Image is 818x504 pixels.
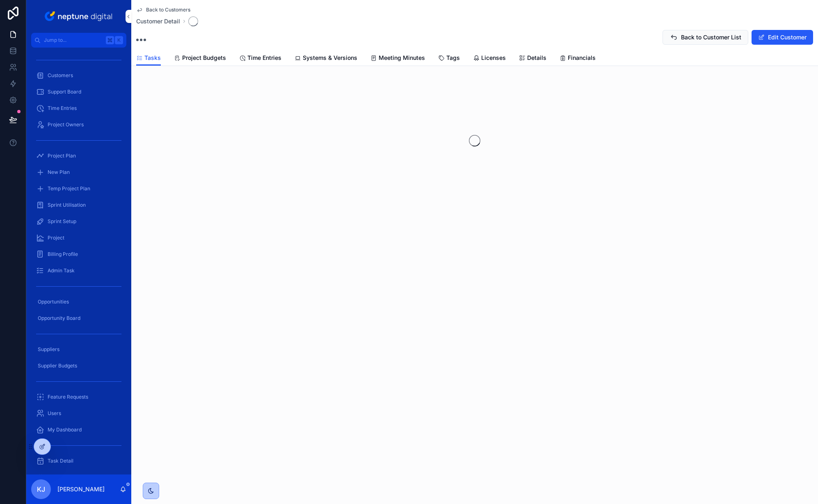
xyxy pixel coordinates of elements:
[681,33,741,41] span: Back to Customer List
[116,37,122,43] span: K
[295,50,357,67] a: Systems & Versions
[31,422,126,437] a: My Dashboard
[31,247,126,262] a: Billing Profile
[31,181,126,196] a: Temp Project Plan
[527,54,546,62] span: Details
[48,235,64,241] span: Project
[146,7,190,13] span: Back to Customers
[31,358,126,373] a: Supplier Budgets
[31,84,126,99] a: Support Board
[48,89,81,95] span: Support Board
[303,54,357,62] span: Systems & Versions
[174,50,226,67] a: Project Budgets
[568,54,596,62] span: Financials
[379,54,425,62] span: Meeting Minutes
[31,454,126,468] a: Task Detail
[48,185,90,192] span: Temp Project Plan
[48,153,76,159] span: Project Plan
[31,101,126,116] a: Time Entries
[38,315,80,322] span: Opportunity Board
[38,346,59,353] span: Suppliers
[31,294,126,309] a: Opportunities
[48,251,78,258] span: Billing Profile
[31,470,126,485] a: Billing Profile
[31,263,126,278] a: Admin Task
[31,406,126,421] a: Users
[481,54,506,62] span: Licenses
[48,458,73,464] span: Task Detail
[48,410,61,417] span: Users
[446,54,460,62] span: Tags
[182,54,226,62] span: Project Budgets
[31,214,126,229] a: Sprint Setup
[31,117,126,132] a: Project Owners
[48,267,75,274] span: Admin Task
[31,342,126,357] a: Suppliers
[31,68,126,83] a: Customers
[752,30,813,45] button: Edit Customer
[473,50,506,67] a: Licenses
[48,218,76,225] span: Sprint Setup
[136,7,190,13] a: Back to Customers
[48,169,70,176] span: New Plan
[370,50,425,67] a: Meeting Minutes
[48,474,78,481] span: Billing Profile
[247,54,281,62] span: Time Entries
[38,363,77,369] span: Supplier Budgets
[31,311,126,326] a: Opportunity Board
[37,484,45,494] span: KJ
[31,33,126,48] button: Jump to...K
[48,202,86,208] span: Sprint Utilisation
[57,485,105,493] p: [PERSON_NAME]
[31,230,126,245] a: Project
[663,30,748,45] button: Back to Customer List
[38,299,69,305] span: Opportunities
[48,105,77,112] span: Time Entries
[519,50,546,67] a: Details
[560,50,596,67] a: Financials
[144,54,161,62] span: Tasks
[48,72,73,79] span: Customers
[48,121,84,128] span: Project Owners
[136,17,180,25] a: Customer Detail
[48,394,88,400] span: Feature Requests
[48,426,82,433] span: My Dashboard
[31,148,126,163] a: Project Plan
[26,48,131,474] div: scrollable content
[31,165,126,180] a: New Plan
[43,10,115,23] img: App logo
[239,50,281,67] a: Time Entries
[136,50,161,66] a: Tasks
[31,390,126,404] a: Feature Requests
[44,37,103,43] span: Jump to...
[438,50,460,67] a: Tags
[31,198,126,212] a: Sprint Utilisation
